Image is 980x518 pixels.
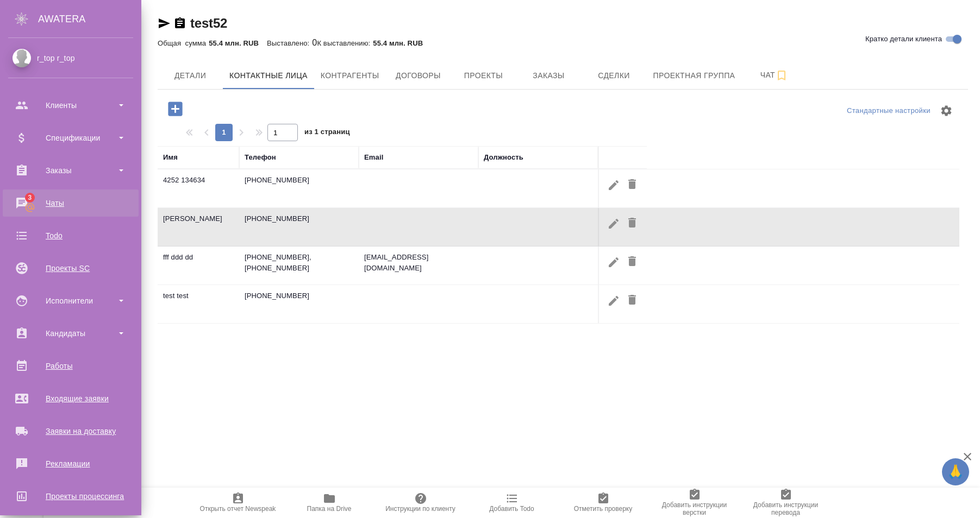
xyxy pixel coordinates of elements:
[173,17,186,30] button: Скопировать ссылку
[239,247,359,285] td: [PHONE_NUMBER], [PHONE_NUMBER]
[21,192,38,203] span: 3
[623,252,641,272] button: Удалить
[158,285,239,323] td: test test
[3,352,139,380] a: Работы
[192,488,284,518] button: Открыть отчет Newspeak
[623,290,641,311] button: Удалить
[373,39,431,47] p: 55.4 млн. RUB
[158,17,171,30] button: Скопировать ссылку для ЯМессенджера
[942,458,969,485] button: 🙏
[209,39,267,47] p: 55.4 млн. RUB
[8,423,133,439] div: Заявки на доставку
[3,255,139,282] a: Проекты SC
[740,488,832,518] button: Добавить инструкции перевода
[163,152,178,163] div: Имя
[747,501,825,516] span: Добавить инструкции перевода
[200,505,276,513] span: Открыть отчет Newspeak
[588,69,640,83] span: Сделки
[304,125,350,141] span: из 1 страниц
[158,247,239,285] td: fff ddd dd
[158,39,209,47] p: Общая сумма
[457,69,509,83] span: Проекты
[239,208,359,246] td: [PHONE_NUMBER]
[364,152,383,163] div: Email
[321,69,379,83] span: Контрагенты
[604,213,623,233] button: Редактировать
[239,285,359,323] td: [PHONE_NUMBER]
[392,69,444,83] span: Договоры
[8,97,133,113] div: Клиенты
[623,175,641,195] button: Удалить
[489,505,534,513] span: Добавить Todo
[385,505,455,513] span: Инструкции по клиенту
[158,36,968,49] div: 0
[748,68,800,82] span: Чат
[3,189,139,217] a: 3Чаты
[3,418,139,445] a: Заявки на доставку
[38,8,141,30] div: AWATERA
[604,175,623,195] button: Редактировать
[522,69,575,83] span: Заказы
[164,69,216,83] span: Детали
[946,460,965,483] span: 🙏
[8,358,133,374] div: Работы
[484,152,523,163] div: Должность
[8,228,133,244] div: Todo
[8,52,133,64] div: r_top r_top
[375,488,466,518] button: Инструкции по клиенту
[604,252,623,272] button: Редактировать
[3,483,139,510] a: Проекты процессинга
[317,39,373,47] p: К выставлению:
[8,293,133,309] div: Исполнители
[8,195,133,211] div: Чаты
[8,260,133,276] div: Проекты SC
[8,488,133,504] div: Проекты процессинга
[8,162,133,179] div: Заказы
[245,152,276,163] div: Телефон
[307,505,352,513] span: Папка на Drive
[3,385,139,412] a: Входящие заявки
[604,290,623,311] button: Редактировать
[649,488,740,518] button: Добавить инструкции верстки
[865,34,942,45] span: Кратко детали клиента
[623,213,641,233] button: Удалить
[267,39,312,47] p: Выставлено:
[574,505,632,513] span: Отметить проверку
[933,98,959,124] span: Настроить таблицу
[656,501,734,516] span: Добавить инструкции верстки
[8,390,133,407] div: Входящие заявки
[284,488,375,518] button: Папка на Drive
[359,247,478,285] td: [EMAIL_ADDRESS][DOMAIN_NAME]
[190,16,227,30] a: test52
[229,69,308,83] span: Контактные лица
[653,69,735,83] span: Проектная группа
[158,208,239,246] td: [PERSON_NAME]
[158,169,239,207] td: 4252 134634
[558,488,649,518] button: Отметить проверку
[8,130,133,146] div: Спецификации
[3,222,139,249] a: Todo
[8,325,133,342] div: Кандидаты
[466,488,558,518] button: Добавить Todo
[3,450,139,477] a: Рекламации
[844,103,933,119] div: split button
[239,169,359,207] td: [PHONE_NUMBER]
[160,98,190,120] button: Добавить контактное лицо
[775,69,788,82] svg: Подписаться
[8,456,133,472] div: Рекламации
